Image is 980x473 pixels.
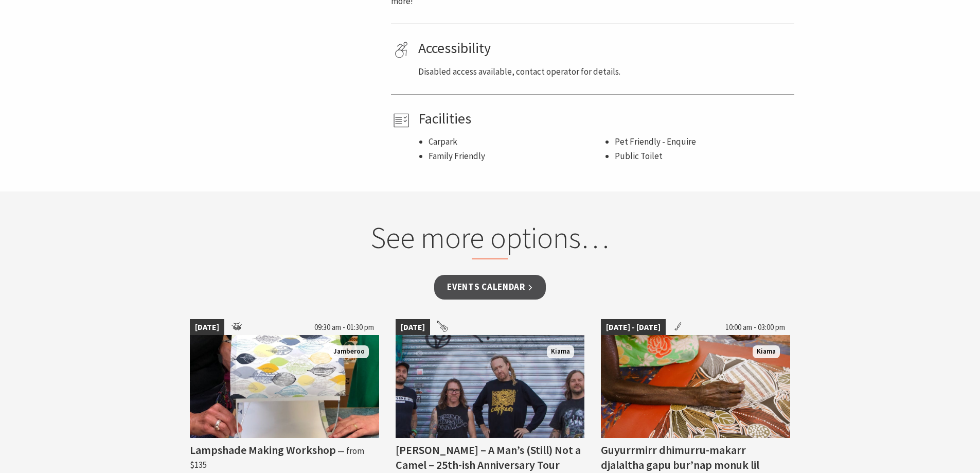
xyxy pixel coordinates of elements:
[429,149,604,163] li: Family Friendly
[418,110,791,128] h4: Facilities
[294,220,686,260] h2: See more options…
[753,345,780,358] span: Kiama
[309,319,379,336] span: 09:30 am - 01:30 pm
[190,319,224,336] span: [DATE]
[418,40,791,57] h4: Accessibility
[190,443,336,457] h4: Lampshade Making Workshop
[601,335,790,438] img: Aboriginal artist Joy Borruwa sitting on the floor painting
[396,443,581,472] h4: [PERSON_NAME] – A Man’s (Still) Not a Camel – 25th-ish Anniversary Tour
[547,345,574,358] span: Kiama
[190,335,379,438] img: 2 pairs of hands making a lampshade
[720,319,790,336] span: 10:00 am - 03:00 pm
[329,345,369,358] span: Jamberoo
[615,135,791,149] li: Pet Friendly - Enquire
[615,149,791,163] li: Public Toilet
[418,65,791,79] p: Disabled access available, contact operator for details.
[396,335,585,438] img: Frenzel Rhomb Kiama Pavilion Saturday 4th October
[434,275,546,299] a: Events Calendar
[396,319,430,336] span: [DATE]
[601,319,666,336] span: [DATE] - [DATE]
[429,135,604,149] li: Carpark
